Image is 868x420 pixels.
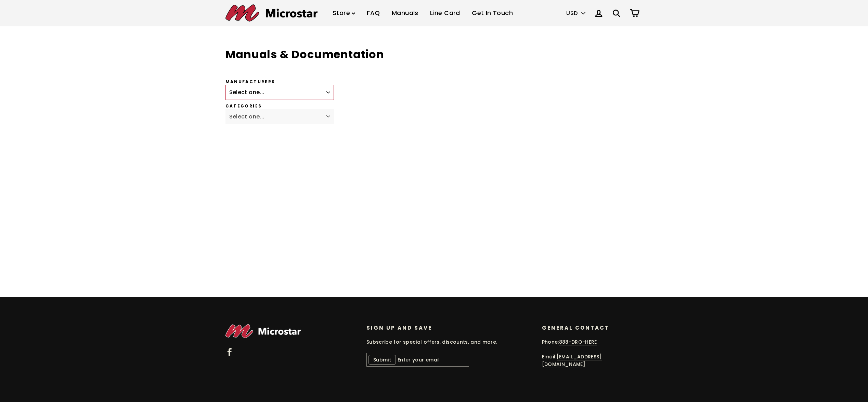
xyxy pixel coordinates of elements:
[366,324,532,331] p: Sign up and save
[542,338,639,346] p: Phone:
[225,4,318,22] img: Microstar Electronics
[368,355,396,365] button: Submit
[366,338,532,346] p: Subscribe for special offers, discounts, and more.
[225,324,301,338] img: Microstar Electronics
[542,353,602,368] a: [EMAIL_ADDRESS][DOMAIN_NAME]
[559,339,597,346] a: 888-DRO-HERE
[387,3,424,23] a: Manuals
[467,3,518,23] a: Get In Touch
[542,324,639,331] p: General Contact
[362,3,385,23] a: FAQ
[425,3,465,23] a: Line Card
[366,353,469,367] input: Enter your email
[327,3,360,23] a: Store
[327,3,518,23] ul: Primary
[225,79,536,85] label: Manufacturers
[225,47,536,62] h1: Manuals & Documentation
[542,353,639,368] p: Email:
[225,103,536,109] label: Categories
